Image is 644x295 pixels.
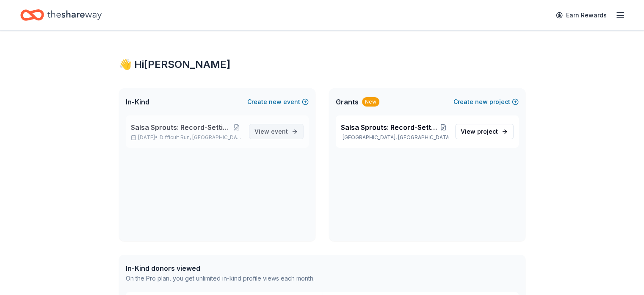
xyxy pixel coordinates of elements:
button: Createnewproject [453,97,519,107]
span: Difficult Run, [GEOGRAPHIC_DATA] [160,134,242,141]
span: Salsa Sprouts: Record-Setting Family Garden Day [131,122,232,132]
a: Home [20,5,102,25]
div: New [362,97,379,107]
div: On the Pro plan, you get unlimited in-kind profile views each month. [126,273,315,284]
div: In-Kind donors viewed [126,263,315,273]
span: new [269,97,282,107]
span: project [477,128,498,135]
span: Grants [336,97,359,107]
p: [DATE] • [131,134,242,141]
button: Createnewevent [247,97,309,107]
span: In-Kind [126,97,149,107]
span: event [271,128,288,135]
a: View project [455,124,514,139]
a: Earn Rewards [551,8,612,23]
span: View [254,126,288,137]
p: [GEOGRAPHIC_DATA], [GEOGRAPHIC_DATA] [341,134,448,141]
span: new [475,97,488,107]
span: Salsa Sprouts: Record-Setting Family Garden Day [341,122,438,132]
a: View event [249,124,304,139]
span: View [461,126,498,137]
div: 👋 Hi [PERSON_NAME] [119,58,525,71]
